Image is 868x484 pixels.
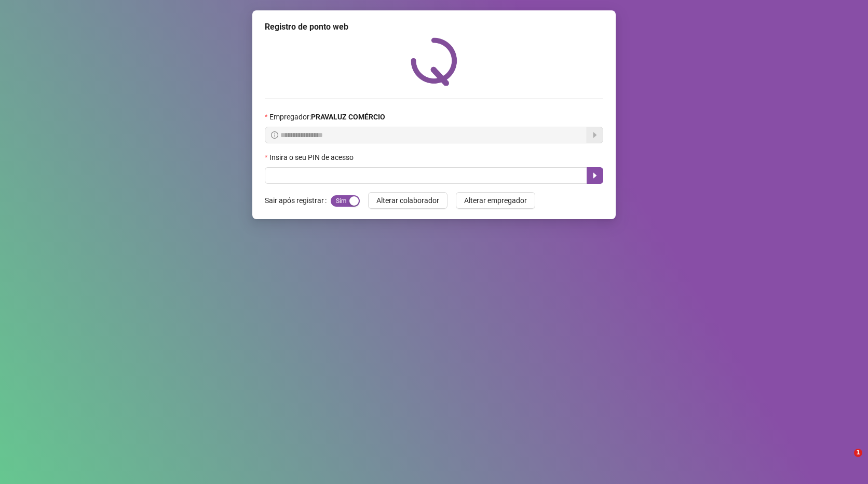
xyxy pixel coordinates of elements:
[265,192,331,209] label: Sair após registrar
[411,37,457,86] img: QRPoint
[265,152,360,163] label: Insira o seu PIN de acesso
[456,192,535,209] button: Alterar empregador
[368,192,447,209] button: Alterar colaborador
[591,171,599,180] span: caret-right
[833,449,858,474] iframe: Intercom live chat
[311,113,385,121] strong: PRAVALUZ COMÉRCIO
[464,195,527,206] span: Alterar empregador
[265,21,603,33] div: Registro de ponto web
[269,111,385,123] span: Empregador :
[271,131,278,139] span: info-circle
[376,195,439,206] span: Alterar colaborador
[854,449,862,457] span: 1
